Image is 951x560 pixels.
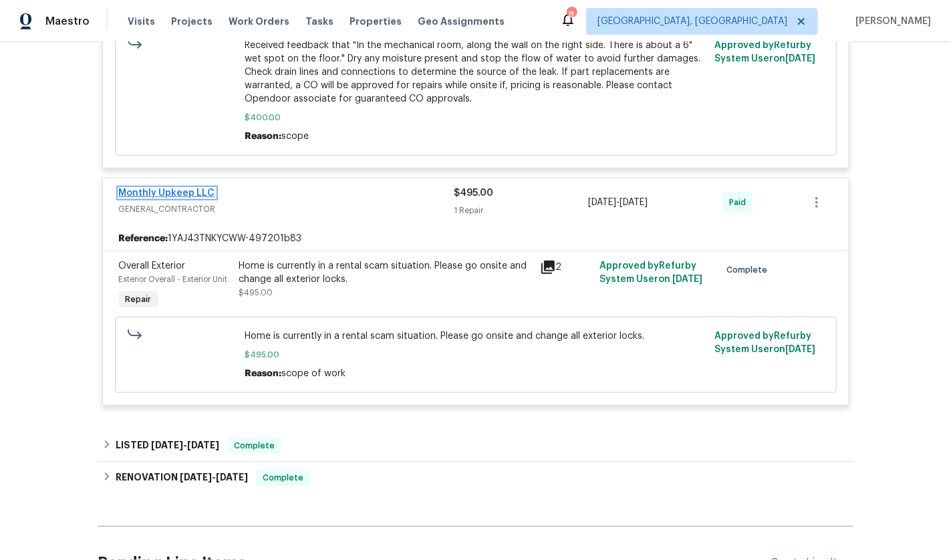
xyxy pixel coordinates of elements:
span: Reason: [245,369,281,378]
div: RENOVATION [DATE]-[DATE]Complete [98,462,853,494]
span: Paid [729,196,751,209]
span: [DATE] [187,440,219,450]
span: Received feedback that "In the mechanical room, along the wall on the right side. There is about ... [245,39,706,106]
span: Geo Assignments [418,15,505,28]
span: [DATE] [180,472,212,482]
span: Approved by Refurby System User on [599,261,702,284]
span: - [180,472,248,482]
div: LISTED [DATE]-[DATE]Complete [98,430,853,462]
span: Repair [120,293,157,306]
span: Home is currently in a rental scam situation. Please go onsite and change all exterior locks. [245,329,706,343]
b: Reference: [119,232,168,245]
span: GENERAL_CONTRACTOR [119,202,454,216]
span: $495.00 [239,289,273,297]
h6: RENOVATION [116,470,248,486]
span: [DATE] [785,54,815,63]
span: Projects [171,15,213,28]
span: $495.00 [454,188,494,198]
span: Complete [726,263,773,277]
span: - [588,196,648,209]
div: 2 [540,259,592,275]
span: [DATE] [672,275,702,284]
span: scope [281,132,309,141]
span: Reason: [245,132,281,141]
span: Exterior Overall - Exterior Unit [119,275,228,283]
span: Complete [257,471,309,484]
span: Visits [128,15,155,28]
div: 1YAJ43TNKYCWW-497201b83 [103,227,849,251]
span: [GEOGRAPHIC_DATA], [GEOGRAPHIC_DATA] [597,15,787,28]
span: $400.00 [245,111,706,124]
span: Complete [229,439,280,452]
span: scope of work [281,369,346,378]
span: $495.00 [245,348,706,362]
span: [DATE] [151,440,183,450]
div: Home is currently in a rental scam situation. Please go onsite and change all exterior locks. [239,259,532,286]
span: Work Orders [229,15,289,28]
span: Tasks [305,17,333,26]
span: Approved by Refurby System User on [714,331,815,354]
span: Properties [350,15,402,28]
span: [DATE] [620,198,648,207]
span: Maestro [45,15,90,28]
span: [PERSON_NAME] [850,15,931,28]
span: - [151,440,219,450]
span: [DATE] [588,198,616,207]
div: 8 [567,8,576,21]
span: [DATE] [216,472,248,482]
span: Overall Exterior [119,261,186,271]
div: 1 Repair [454,204,589,217]
span: [DATE] [785,345,815,354]
h6: LISTED [116,438,219,454]
a: Monthly Upkeep LLC [119,188,215,198]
